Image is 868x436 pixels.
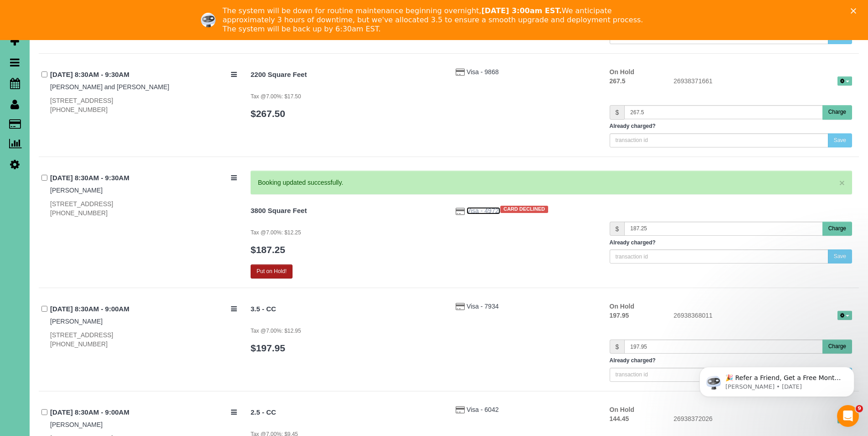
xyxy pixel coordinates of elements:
strong: On Hold [610,303,634,310]
div: 26938372026 [667,414,859,425]
span: 9 [856,405,863,412]
div: Booking updated successfully. [258,178,845,187]
strong: On Hold [610,406,634,413]
strong: 267.5 [610,77,626,85]
small: Tax @7.00%: $12.25 [251,229,301,236]
h5: Already charged? [610,358,853,364]
h4: 3.5 - CC [251,305,442,313]
span: $ [610,340,625,354]
div: [STREET_ADDRESS] [PHONE_NUMBER] [50,199,237,218]
a: [PERSON_NAME] and [PERSON_NAME] [50,83,169,91]
a: Visa - 9868 [467,68,499,76]
div: The system will be down for routine maintenance beginning overnight, We anticipate approximately ... [223,6,653,34]
a: × [839,178,845,188]
input: transaction id [610,133,828,147]
h4: [DATE] 8:30AM - 9:30AM [50,71,237,79]
iframe: Intercom live chat [837,405,859,427]
h5: Already charged? [610,123,853,129]
a: Visa - 4972 [467,207,500,214]
div: CARD DECLINED [500,206,548,213]
img: Profile image for Ellie [201,13,216,27]
button: Charge [822,105,852,119]
small: Tax @7.00%: $17.50 [251,93,301,100]
div: 26938368011 [667,311,859,322]
div: Close [851,8,860,14]
h4: [DATE] 8:30AM - 9:00AM [50,409,237,416]
button: Charge [822,340,852,354]
input: transaction id [610,368,828,382]
a: $197.95 [251,343,285,353]
a: $267.50 [251,108,285,119]
h5: Already charged? [610,240,853,246]
a: Visa - 6042 [467,406,499,413]
a: Visa - 7934 [467,303,499,310]
button: Put on Hold! [251,264,293,279]
a: $187.25 [251,244,285,255]
h4: 3800 Square Feet [251,207,442,215]
div: 26938371661 [667,76,859,87]
span: $ [610,222,625,236]
strong: On Hold [610,68,634,76]
a: [PERSON_NAME] [50,421,103,428]
span: $ [610,105,625,119]
b: [DATE] 3:00am EST. [481,6,561,15]
h4: [DATE] 8:30AM - 9:00AM [50,305,237,313]
strong: 197.95 [610,312,629,319]
strong: 144.45 [610,415,629,422]
small: Tax @7.00%: $12.95 [251,328,301,334]
input: transaction id [610,249,828,264]
a: [PERSON_NAME] [50,187,103,194]
h4: 2.5 - CC [251,409,442,416]
div: [STREET_ADDRESS] [PHONE_NUMBER] [50,330,237,349]
a: [PERSON_NAME] [50,318,103,325]
h4: 2200 Square Feet [251,71,442,79]
iframe: Intercom notifications message [686,348,868,411]
div: [STREET_ADDRESS] [PHONE_NUMBER] [50,96,237,114]
h4: [DATE] 8:30AM - 9:30AM [50,174,237,182]
button: Charge [822,222,852,236]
